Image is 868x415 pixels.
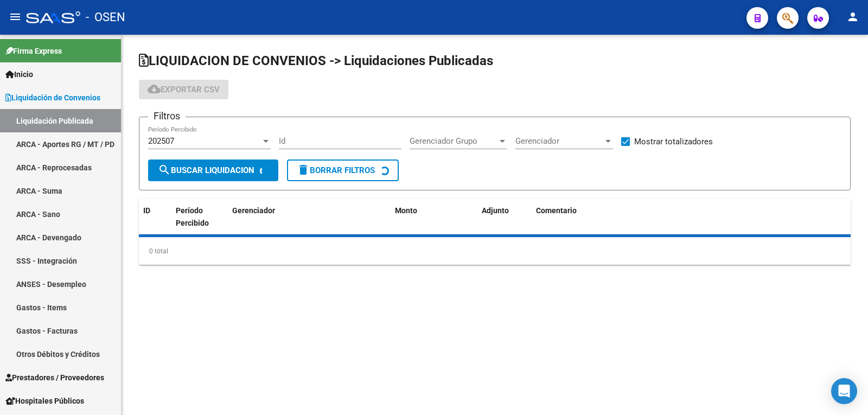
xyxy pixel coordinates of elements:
[158,165,254,175] span: Buscar Liquidacion
[395,206,417,215] span: Monto
[297,165,375,175] span: Borrar Filtros
[391,199,477,247] datatable-header-cell: Monto
[5,372,104,384] span: Prestadores / Proveedores
[139,238,851,265] div: 0 total
[634,135,713,148] span: Mostrar totalizadores
[148,159,278,181] button: Buscar Liquidacion
[176,206,209,227] span: Período Percibido
[148,108,186,124] h3: Filtros
[232,206,275,215] span: Gerenciador
[5,45,62,57] span: Firma Express
[148,82,161,95] mat-icon: cloud_download
[515,136,603,146] span: Gerenciador
[139,53,493,68] span: LIQUIDACION DE CONVENIOS -> Liquidaciones Publicadas
[143,206,150,215] span: ID
[86,5,125,29] span: - OSEN
[158,163,171,176] mat-icon: search
[482,206,509,215] span: Adjunto
[9,10,22,23] mat-icon: menu
[536,206,577,215] span: Comentario
[139,199,171,247] datatable-header-cell: ID
[148,85,220,94] span: Exportar CSV
[228,199,391,247] datatable-header-cell: Gerenciador
[5,395,84,407] span: Hospitales Públicos
[831,378,857,404] div: Open Intercom Messenger
[171,199,212,247] datatable-header-cell: Período Percibido
[532,199,851,247] datatable-header-cell: Comentario
[5,92,100,104] span: Liquidación de Convenios
[5,68,33,80] span: Inicio
[410,136,497,146] span: Gerenciador Grupo
[846,10,859,23] mat-icon: person
[287,159,399,181] button: Borrar Filtros
[477,199,532,247] datatable-header-cell: Adjunto
[148,136,174,146] span: 202507
[297,163,310,176] mat-icon: delete
[139,80,228,99] button: Exportar CSV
